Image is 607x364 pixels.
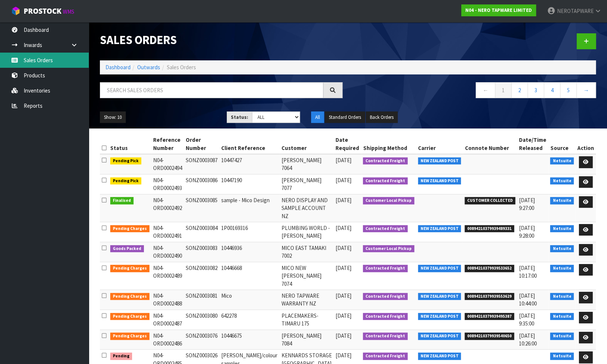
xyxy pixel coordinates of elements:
[184,242,219,262] td: SONZ0003083
[335,177,351,184] span: [DATE]
[550,225,574,233] span: Netsuite
[151,290,184,310] td: N04-ORD0002488
[280,134,334,154] th: Customer
[280,174,334,194] td: [PERSON_NAME] 7077
[151,310,184,330] td: N04-ORD0002487
[100,82,323,98] input: Search sales orders
[550,265,574,272] span: Netsuite
[184,194,219,222] td: SONZ0003085
[335,352,351,359] span: [DATE]
[363,353,408,360] span: Contracted Freight
[167,64,196,71] span: Sales Orders
[110,265,149,272] span: Pending Charges
[519,264,537,279] span: [DATE] 10:17:00
[110,245,144,253] span: Goods Packed
[151,242,184,262] td: N04-ORD0002490
[465,333,514,340] span: 00894210379939540650
[418,177,461,185] span: NEW ZEALAND POST
[476,82,495,98] a: ←
[219,174,280,194] td: 10447190
[519,224,535,239] span: [DATE] 9:28:00
[544,82,560,98] a: 4
[495,82,512,98] a: 1
[363,177,408,185] span: Contracted Freight
[560,82,577,98] a: 5
[363,265,408,272] span: Contracted Freight
[110,333,149,340] span: Pending Charges
[418,225,461,233] span: NEW ZEALAND POST
[550,157,574,165] span: Netsuite
[418,353,461,360] span: NEW ZEALAND POST
[519,292,537,307] span: [DATE] 10:44:00
[335,332,351,339] span: [DATE]
[110,353,132,360] span: Pending
[219,222,280,242] td: 1P00169316
[361,134,416,154] th: Shipping Method
[335,197,351,204] span: [DATE]
[105,64,131,71] a: Dashboard
[280,330,334,350] td: [PERSON_NAME] 7084
[151,330,184,350] td: N04-ORD0002486
[110,157,141,165] span: Pending Pick
[280,222,334,242] td: PLUMBING WORLD - [PERSON_NAME]
[110,225,149,233] span: Pending Charges
[110,313,149,320] span: Pending Charges
[576,82,596,98] a: →
[219,194,280,222] td: sample - Mico Design
[465,265,514,272] span: 00894210379939533652
[465,197,515,204] span: CUSTOMER COLLECTED
[219,262,280,290] td: 10446668
[151,262,184,290] td: N04-ORD0002489
[465,293,514,300] span: 00894210379939553629
[363,293,408,300] span: Contracted Freight
[63,8,74,15] small: WMS
[550,197,574,204] span: Netsuite
[184,174,219,194] td: SONZ0003086
[363,197,414,204] span: Customer Local Pickup
[576,134,596,154] th: Action
[550,333,574,340] span: Netsuite
[110,293,149,300] span: Pending Charges
[548,134,576,154] th: Source
[334,134,361,154] th: Date Required
[366,111,398,123] button: Back Orders
[363,333,408,340] span: Contracted Freight
[550,177,574,185] span: Netsuite
[335,224,351,231] span: [DATE]
[465,7,532,13] strong: N04 - NERO TAPWARE LIMITED
[100,111,126,123] button: Show: 10
[184,222,219,242] td: SONZ0003084
[363,313,408,320] span: Contracted Freight
[311,111,324,123] button: All
[418,265,461,272] span: NEW ZEALAND POST
[151,194,184,222] td: N04-ORD0002492
[184,330,219,350] td: SONZ0003076
[519,197,535,211] span: [DATE] 9:27:00
[219,310,280,330] td: 642278
[557,7,593,14] span: NEROTAPWARE
[550,353,574,360] span: Netsuite
[184,134,219,154] th: Order Number
[280,194,334,222] td: NERO DISPLAY AND SAMPLE ACCOUNT NZ
[418,313,461,320] span: NEW ZEALAND POST
[110,177,141,185] span: Pending Pick
[280,310,334,330] td: PLACEMAKERS-TIMARU 175
[151,222,184,242] td: N04-ORD0002491
[184,290,219,310] td: SONZ0003081
[550,245,574,253] span: Netsuite
[511,82,528,98] a: 2
[231,114,248,120] strong: Status:
[151,174,184,194] td: N04-ORD0002493
[335,244,351,251] span: [DATE]
[110,197,134,204] span: Finalised
[463,134,517,154] th: Connote Number
[151,154,184,174] td: N04-ORD0002494
[418,157,461,165] span: NEW ZEALAND POST
[363,225,408,233] span: Contracted Freight
[335,157,351,164] span: [DATE]
[527,82,544,98] a: 3
[280,242,334,262] td: MICO EAST TAMAKI 7002
[280,154,334,174] td: [PERSON_NAME] 7064
[219,134,280,154] th: Client Reference
[354,82,596,100] nav: Page navigation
